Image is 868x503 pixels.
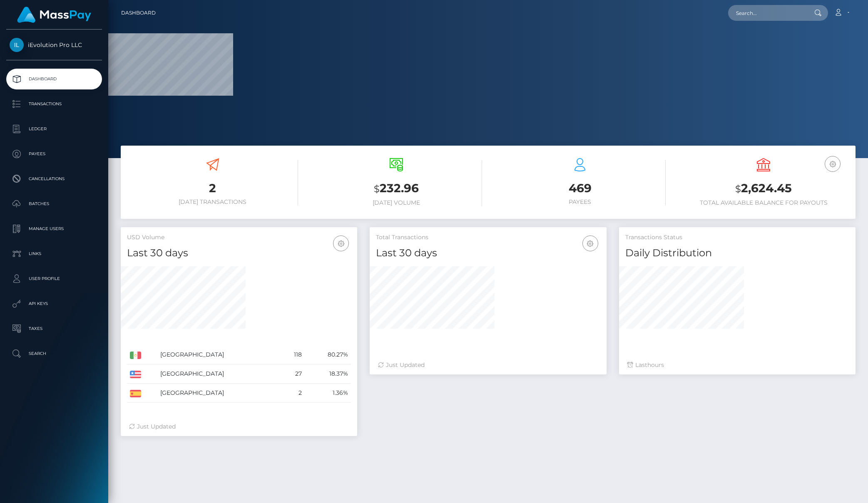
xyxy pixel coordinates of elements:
a: Cancellations [6,168,102,189]
a: Search [6,343,102,364]
div: Just Updated [129,422,349,431]
img: MassPay Logo [17,7,91,23]
p: Search [10,347,99,360]
a: Taxes [6,318,102,339]
p: Batches [10,198,99,210]
h6: [DATE] Volume [311,199,482,206]
a: Ledger [6,119,102,139]
td: [GEOGRAPHIC_DATA] [157,384,281,403]
h3: 232.96 [311,180,482,197]
p: Payees [10,148,99,160]
div: Last hours [627,361,847,369]
a: Links [6,243,102,264]
p: API Keys [10,297,99,310]
small: $ [374,183,380,195]
td: 80.27% [305,345,351,364]
a: Manage Users [6,218,102,239]
p: Transactions [10,98,99,110]
span: iEvolution Pro LLC [6,41,102,49]
a: Dashboard [121,4,156,22]
p: Cancellations [10,173,99,185]
h4: Last 30 days [127,246,351,260]
td: [GEOGRAPHIC_DATA] [157,345,281,364]
h5: Total Transactions [376,233,600,242]
p: Ledger [10,123,99,135]
td: 18.37% [305,364,351,384]
p: User Profile [10,273,99,285]
h6: Total Available Balance for Payouts [678,199,849,206]
p: Manage Users [10,223,99,235]
h5: Transactions Status [625,233,849,242]
p: Links [10,248,99,260]
input: Search... [728,5,806,21]
img: US.png [130,371,141,378]
p: Taxes [10,322,99,335]
img: ES.png [130,390,141,397]
a: Payees [6,144,102,164]
p: Dashboard [10,73,99,85]
h4: Daily Distribution [625,246,849,260]
td: 1.36% [305,384,351,403]
img: MX.png [130,352,141,359]
h5: USD Volume [127,233,351,242]
a: Dashboard [6,69,102,89]
a: API Keys [6,293,102,314]
h3: 2 [127,180,298,196]
h6: [DATE] Transactions [127,198,298,206]
td: 27 [280,364,304,384]
td: 2 [280,384,304,403]
td: 118 [280,345,304,364]
h3: 469 [495,180,666,196]
small: $ [735,183,741,195]
div: Just Updated [378,361,598,369]
h4: Last 30 days [376,246,600,260]
td: [GEOGRAPHIC_DATA] [157,364,281,384]
h6: Payees [495,198,666,206]
a: Transactions [6,94,102,114]
a: User Profile [6,268,102,289]
img: iEvolution Pro LLC [10,38,24,52]
a: Batches [6,193,102,214]
h3: 2,624.45 [678,180,849,197]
